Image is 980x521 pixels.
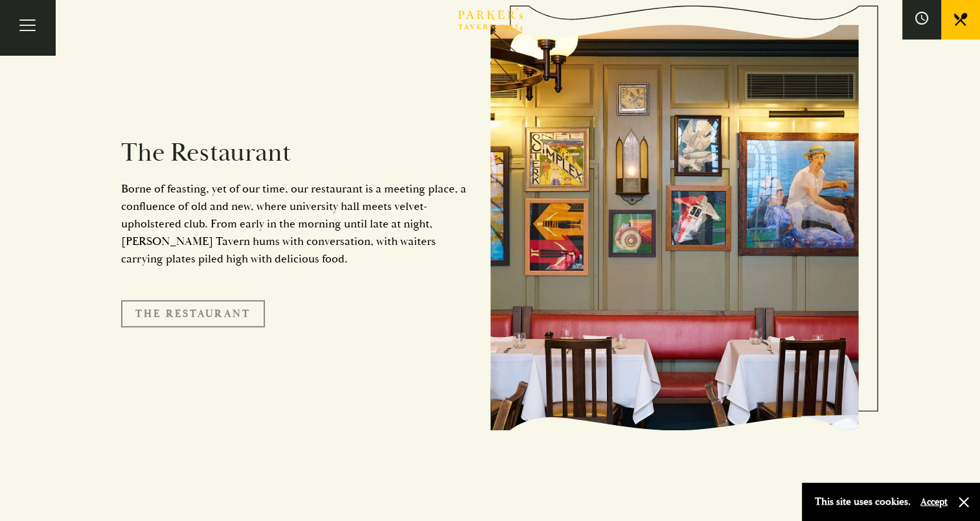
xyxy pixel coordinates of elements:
[121,180,471,268] p: Borne of feasting, yet of our time, our restaurant is a meeting place, a confluence of old and ne...
[121,300,265,327] a: The Restaurant
[815,492,911,511] p: This site uses cookies.
[920,496,948,508] button: Accept
[121,137,471,168] h2: The Restaurant
[957,496,970,509] button: Close and accept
